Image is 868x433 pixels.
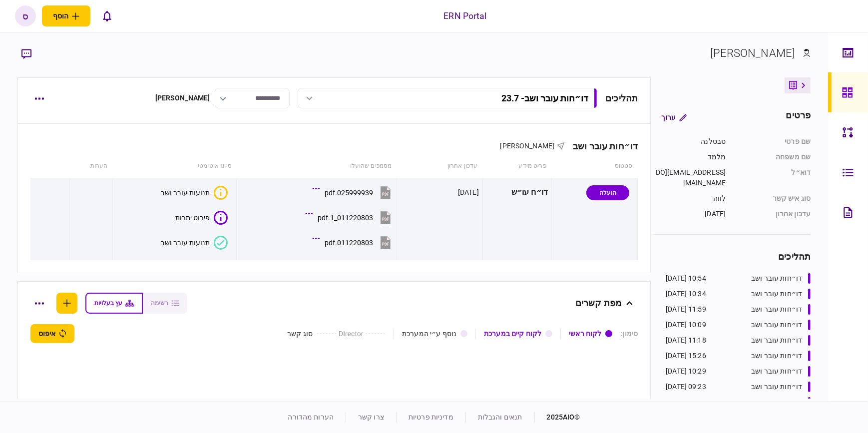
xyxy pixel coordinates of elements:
button: 011220803.pdf [315,231,393,254]
div: שם משפחה [736,152,811,162]
div: דו״חות עובר ושב [751,289,802,299]
button: תנועות עובר ושב [161,236,228,250]
div: פירוט יתרות [175,214,210,222]
div: סימון : [620,329,638,339]
div: דו״חות עובר ושב [751,351,802,361]
a: תנאים והגבלות [478,413,522,421]
div: שם פרטי [736,136,811,147]
button: רשימה [143,293,187,314]
div: תנועות עובר ושב [161,239,210,247]
div: 10:34 [DATE] [666,289,706,299]
a: דו״חות עובר ושב10:34 [DATE] [666,289,811,299]
div: דו״חות עובר ושב - 23.7 [501,93,588,103]
div: 14:20 [DATE] [666,397,706,408]
div: תהליכים [653,250,811,263]
div: פרטים [786,108,811,126]
div: [EMAIL_ADDRESS][DOMAIN_NAME] [653,167,726,188]
th: הערות [70,155,112,178]
div: דו״חות עובר ושב [751,382,802,392]
div: 011220803_1.pdf [318,214,373,222]
a: דו״חות עובר ושב11:18 [DATE] [666,335,811,346]
div: לקוח קיים במערכת [484,329,541,339]
a: הערות מהדורה [288,413,334,421]
a: דו״חות עובר ושב11:59 [DATE] [666,304,811,315]
button: איכות לא מספקתתנועות עובר ושב [161,186,228,200]
button: דו״חות עובר ושב- 23.7 [298,88,597,108]
div: דו״חות עובר ושב [751,335,802,346]
button: איפוס [30,324,74,343]
div: 10:29 [DATE] [666,366,706,377]
th: פריט מידע [482,155,551,178]
div: 10:54 [DATE] [666,273,706,284]
a: דו״חות עובר ושב10:29 [DATE] [666,366,811,377]
div: סוג קשר [287,329,313,339]
a: דו״חות עובר ושב10:09 [DATE] [666,320,811,330]
button: ס [15,5,36,26]
div: דו״חות עובר ושב [751,304,802,315]
div: מלמד [653,152,726,162]
button: 025999939.pdf [315,181,393,204]
div: [DATE] [458,187,479,197]
span: רשימה [151,300,168,307]
a: מדיניות פרטיות [409,413,453,421]
a: דו״חות עובר ושב15:26 [DATE] [666,351,811,361]
button: עץ בעלויות [85,293,143,314]
div: דוא״ל [736,167,811,188]
div: לווה [653,193,726,204]
div: 10:09 [DATE] [666,320,706,330]
span: [PERSON_NAME] [500,142,555,150]
button: פירוט יתרות [175,211,228,225]
div: [PERSON_NAME] [155,93,210,103]
div: תהליכים [605,91,638,105]
a: דו״חות עובר ושב09:23 [DATE] [666,382,811,392]
button: פתח רשימת התראות [96,5,117,26]
th: עדכון אחרון [397,155,482,178]
th: סטטוס [552,155,638,178]
div: דו״חות עובר ושב [751,273,802,284]
div: 15:26 [DATE] [666,351,706,361]
div: [PERSON_NAME] [711,45,795,61]
div: 11:18 [DATE] [666,335,706,346]
span: עץ בעלויות [94,300,122,307]
div: לקוח ראשי [569,329,601,339]
a: צרו קשר [358,413,384,421]
div: 025999939.pdf [325,189,373,197]
div: דו״חות עובר ושב [565,141,638,151]
div: 09:23 [DATE] [666,382,706,392]
div: 011220803.pdf [325,239,373,247]
div: סבטלנה [653,136,726,147]
div: דו״חות עובר ושב [751,366,802,377]
div: [DATE] [653,209,726,219]
button: 011220803_1.pdf [308,206,393,229]
button: פתח תפריט להוספת לקוח [42,5,90,26]
div: דו״חות עובר ושב [751,397,802,408]
a: דו״חות עובר ושב14:20 [DATE] [666,397,811,408]
div: עדכון אחרון [736,209,811,219]
div: הועלה [586,185,629,200]
div: דו״חות עובר ושב [751,320,802,330]
div: איכות לא מספקת [214,186,228,200]
div: תנועות עובר ושב [161,189,210,197]
th: סיווג אוטומטי [112,155,237,178]
div: 11:59 [DATE] [666,304,706,315]
div: נוסף ע״י המערכת [402,329,456,339]
div: סוג איש קשר [736,193,811,204]
div: © 2025 AIO [534,412,580,423]
a: דו״חות עובר ושב10:54 [DATE] [666,273,811,284]
button: ערוך [653,108,695,126]
th: מסמכים שהועלו [237,155,397,178]
div: דו״ח עו״ש [486,181,548,204]
div: מפת קשרים [575,293,621,314]
div: ERN Portal [443,9,486,22]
